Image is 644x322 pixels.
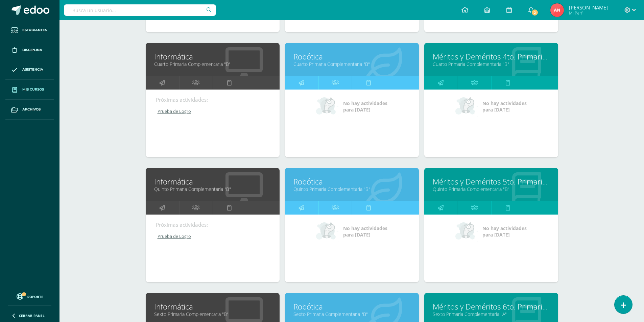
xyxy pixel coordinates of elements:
[5,20,54,40] a: Estudiantes
[343,225,387,238] span: No hay actividades para [DATE]
[154,61,271,67] a: Cuarto Primaria Complementaria "B"
[482,225,527,238] span: No hay actividades para [DATE]
[22,67,43,72] span: Asistencia
[22,107,41,112] span: Archivos
[455,96,478,117] img: no_activities_small.png
[550,3,564,17] img: 4312b06de9a6913e9e55058f5c86071c.png
[154,51,271,62] a: Informática
[8,292,51,301] a: Soporte
[156,221,269,228] div: Próximas actividades:
[433,301,550,312] a: Méritos y Deméritos 6to. Primaria ¨A¨
[5,100,54,120] a: Archivos
[293,61,410,67] a: Cuarto Primaria Complementaria "B"
[531,9,539,16] span: 2
[154,176,271,187] a: Informática
[482,100,527,113] span: No hay actividades para [DATE]
[154,301,271,312] a: Informática
[433,61,550,67] a: Cuarto Primaria Complementaria "B"
[433,311,550,317] a: Sexto Primaria Complementaria "A"
[156,108,270,114] a: Prueba de Logro
[316,221,338,242] img: no_activities_small.png
[154,186,271,192] a: Quinto Primaria Complementaria "B"
[22,87,44,92] span: Mis cursos
[569,10,608,16] span: Mi Perfil
[5,60,54,80] a: Asistencia
[5,80,54,100] a: Mis cursos
[19,313,45,318] span: Cerrar panel
[64,4,216,16] input: Busca un usuario...
[343,100,387,113] span: No hay actividades para [DATE]
[22,27,47,33] span: Estudiantes
[22,47,42,53] span: Disciplina
[156,233,270,239] a: Prueba de Logro
[27,294,43,299] span: Soporte
[569,4,608,11] span: [PERSON_NAME]
[316,96,338,117] img: no_activities_small.png
[455,221,478,242] img: no_activities_small.png
[293,51,410,62] a: Robótica
[433,176,550,187] a: Méritos y Deméritos 5to. Primaria ¨B¨
[156,96,269,103] div: Próximas actividades:
[293,311,410,317] a: Sexto Primaria Complementaria "B"
[293,301,410,312] a: Robótica
[433,186,550,192] a: Quinto Primaria Complementaria "B"
[5,40,54,60] a: Disciplina
[154,311,271,317] a: Sexto Primaria Complementaria "B"
[293,176,410,187] a: Robótica
[293,186,410,192] a: Quinto Primaria Complementaria "B"
[433,51,550,62] a: Méritos y Deméritos 4to. Primaria ¨B¨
